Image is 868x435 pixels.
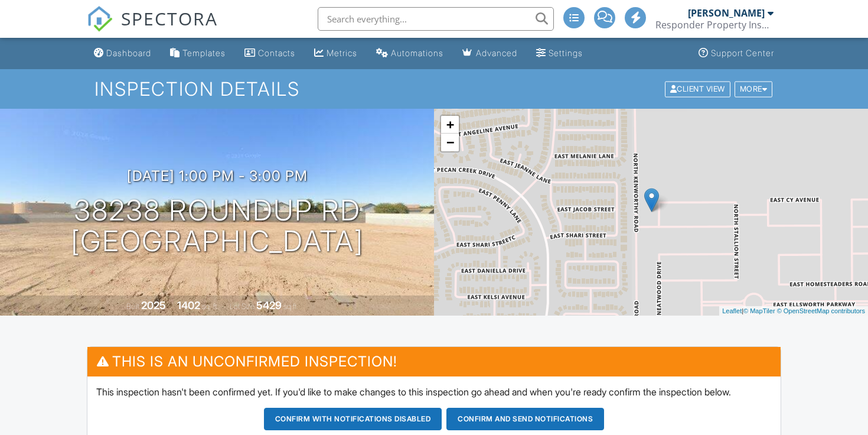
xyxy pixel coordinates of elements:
[141,299,166,311] div: 2025
[240,43,300,64] a: Contacts
[256,299,282,311] div: 5429
[722,307,742,314] a: Leaflet
[318,7,554,31] input: Search everything...
[688,7,765,19] div: [PERSON_NAME]
[230,302,254,311] span: Lot Size
[743,307,775,314] a: © MapTiler
[777,307,865,314] a: © OpenStreetMap contributors
[182,48,226,58] div: Templates
[106,48,151,58] div: Dashboard
[258,48,295,58] div: Contacts
[531,43,588,64] a: Settings
[127,168,308,184] h3: [DATE] 1:00 pm - 3:00 pm
[309,43,362,64] a: Metrics
[87,6,113,32] img: The Best Home Inspection Software - Spectora
[87,16,218,41] a: SPECTORA
[202,302,218,311] span: sq. ft.
[96,385,772,398] p: This inspection hasn't been confirmed yet. If you'd like to make changes to this inspection go ah...
[391,48,443,58] div: Automations
[121,6,218,31] span: SPECTORA
[371,43,448,64] a: Automations (Advanced)
[719,306,868,316] div: |
[735,81,773,97] div: More
[89,43,156,64] a: Dashboard
[126,302,139,311] span: Built
[441,116,459,134] a: Zoom in
[458,43,522,64] a: Advanced
[264,408,442,430] button: Confirm with notifications disabled
[665,81,730,97] div: Client View
[694,43,779,64] a: Support Center
[283,302,298,311] span: sq.ft.
[327,48,357,58] div: Metrics
[446,408,604,430] button: Confirm and send notifications
[655,19,774,31] div: Responder Property Inspections
[549,48,583,58] div: Settings
[71,195,364,258] h1: 38238 Roundup Rd [GEOGRAPHIC_DATA]
[476,48,517,58] div: Advanced
[664,84,733,93] a: Client View
[441,134,459,151] a: Zoom out
[711,48,774,58] div: Support Center
[87,347,781,376] h3: This is an Unconfirmed Inspection!
[165,43,230,64] a: Templates
[94,79,774,99] h1: Inspection Details
[177,299,200,311] div: 1402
